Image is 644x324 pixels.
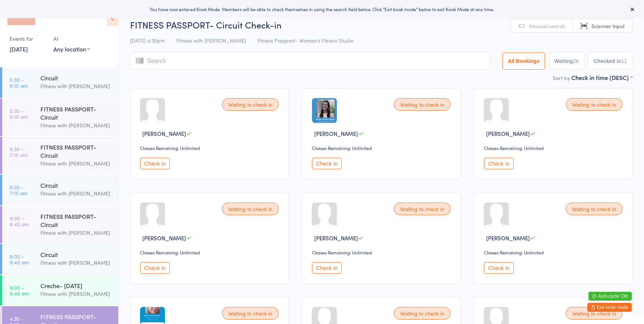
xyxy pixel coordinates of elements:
button: Waiting26 [549,53,584,70]
time: 5:30 - 6:15 am [10,77,28,88]
div: Classes Remaining: Unlimited [312,145,453,151]
a: 9:00 -9:45 amCircuitFitness with [PERSON_NAME] [2,244,118,274]
div: You have now entered Kiosk Mode. Members will be able to check themselves in using the search fie... [12,6,632,12]
button: Exit kiosk mode [587,303,632,312]
button: Check in [140,158,170,169]
span: Manual search [529,22,565,30]
span: [PERSON_NAME] [314,130,358,137]
div: Fitness with [PERSON_NAME] [40,82,112,90]
div: Fitness with [PERSON_NAME] [40,228,112,237]
span: [PERSON_NAME] [314,234,358,242]
button: Check in [484,158,514,169]
div: Events for [10,33,46,45]
h2: FITNESS PASSPORT- Circuit Check-in [130,19,633,31]
time: 5:30 - 6:15 am [10,108,28,120]
a: [DATE] [10,45,28,53]
a: 6:30 -7:15 amCircuitFitness with [PERSON_NAME] [2,175,118,205]
button: Check in [484,262,514,274]
time: 9:00 - 9:45 am [10,253,29,265]
label: Sort by [553,74,570,81]
div: Waiting to check in [394,307,451,320]
div: Fitness with [PERSON_NAME] [40,189,112,198]
span: [PERSON_NAME] [486,234,530,242]
div: 11 [621,58,627,64]
span: [DATE] 4:30pm [130,37,165,44]
button: All Bookings [502,53,545,70]
div: At [53,33,90,45]
div: Circuit [40,181,112,189]
div: Classes Remaining: Unlimited [140,145,281,151]
time: 6:30 - 7:15 am [10,146,27,158]
button: Check in [140,262,170,274]
span: [PERSON_NAME] [142,130,186,137]
div: Classes Remaining: Unlimited [484,145,625,151]
div: Waiting to check in [394,98,451,111]
button: Auto-cycle: ON [588,292,632,301]
div: Waiting to check in [394,203,451,215]
span: [PERSON_NAME] [486,130,530,137]
div: Fitness with [PERSON_NAME] [40,258,112,267]
time: 6:30 - 7:15 am [10,184,27,196]
div: FITNESS PASSPORT- Circuit [40,105,112,121]
a: 6:30 -7:15 amFITNESS PASSPORT- CircuitFitness with [PERSON_NAME] [2,137,118,174]
div: Waiting to check in [566,98,623,111]
div: Waiting to check in [222,98,279,111]
div: Waiting to check in [222,307,279,320]
time: 9:00 - 9:45 am [10,284,29,296]
span: Scanner input [591,22,625,30]
div: Waiting to check in [222,203,279,215]
span: Fitness with [PERSON_NAME] [176,37,246,44]
div: Any location [53,45,90,53]
div: Fitness with [PERSON_NAME] [40,121,112,130]
div: FITNESS PASSPORT- Circuit [40,212,112,228]
div: Waiting to check in [566,203,623,215]
div: Classes Remaining: Unlimited [140,249,281,255]
img: image1719894527.png [312,98,337,123]
button: Checked in11 [588,53,633,70]
div: Creche- [DATE] [40,281,112,290]
div: 26 [573,58,579,64]
div: Fitness with [PERSON_NAME] [40,159,112,168]
div: Classes Remaining: Unlimited [312,249,453,255]
span: Fitness Passport- Women's Fitness Studio [258,37,353,44]
div: Check in time (DESC) [571,73,633,81]
a: 9:00 -9:45 amCreche- [DATE]Fitness with [PERSON_NAME] [2,275,118,305]
div: Circuit [40,74,112,82]
div: Circuit [40,250,112,258]
time: 9:00 - 9:45 am [10,215,29,227]
a: 9:00 -9:45 amFITNESS PASSPORT- CircuitFitness with [PERSON_NAME] [2,206,118,243]
button: Check in [312,158,342,169]
button: Check in [312,262,342,274]
a: 5:30 -6:15 amFITNESS PASSPORT- CircuitFitness with [PERSON_NAME] [2,98,118,136]
div: Classes Remaining: Unlimited [484,249,625,255]
div: Fitness with [PERSON_NAME] [40,290,112,298]
div: FITNESS PASSPORT- Circuit [40,143,112,159]
input: Search [130,53,490,70]
span: [PERSON_NAME] [142,234,186,242]
div: Waiting to check in [566,307,623,320]
a: 5:30 -6:15 amCircuitFitness with [PERSON_NAME] [2,67,118,98]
